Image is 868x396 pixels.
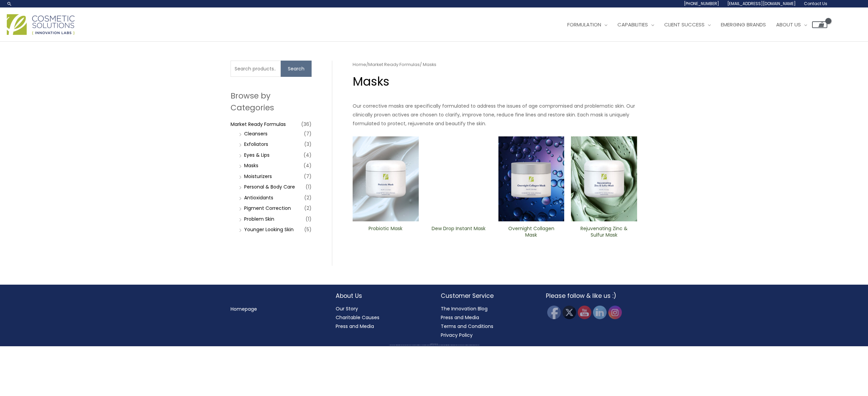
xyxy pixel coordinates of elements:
a: Privacy Policy [441,332,473,338]
a: PIgment Correction [244,205,291,212]
img: Overnight Collagen Mask [498,136,565,222]
span: [PHONE_NUMBER] [684,1,719,6]
span: [EMAIL_ADDRESS][DOMAIN_NAME] [727,1,796,6]
h2: Browse by Categories [231,90,312,113]
button: Search [281,61,312,77]
a: Charitable Causes [336,314,379,321]
a: Home [353,61,366,68]
a: Probiotic Mask [358,225,413,241]
span: Contact Us [804,1,827,6]
span: (7) [304,129,312,138]
a: Antioxidants [244,194,273,201]
span: About Us [776,21,801,28]
span: (4) [303,150,312,160]
h2: About Us [336,291,427,300]
span: Client Success [664,21,705,28]
a: Formulation [562,15,612,35]
a: About Us [771,15,812,35]
a: Moisturizers [244,173,272,180]
a: Market Ready Formulas [231,121,286,128]
span: (7) [304,172,312,181]
nav: Breadcrumb [353,61,637,69]
img: Probiotic Mask [353,136,419,222]
h2: Dew Drop Instant Mask [431,225,486,238]
a: Capabilities [612,15,659,35]
nav: Customer Service [441,304,532,339]
h2: Probiotic Mask [358,225,413,238]
h2: Overnight Collagen Mask [504,225,558,238]
a: Personal & Body Care [244,183,295,190]
div: All material on this Website, including design, text, images, logos and sounds, are owned by Cosm... [12,345,856,346]
a: View Shopping Cart, empty [812,21,827,28]
div: Copyright © 2025 [12,344,856,345]
img: Dew Drop Instant Mask [426,136,492,222]
a: Exfoliators [244,141,268,148]
span: (1) [305,182,312,192]
a: Emerging Brands [716,15,771,35]
a: Rejuvenating Zinc & Sulfur ​Mask [577,225,631,241]
a: Eyes & Lips [244,152,270,158]
a: Press and Media [441,314,479,321]
img: Rejuvenating Zinc & Sulfur ​Mask [571,136,637,222]
a: Press and Media [336,323,374,330]
span: (4) [303,161,312,170]
a: Dew Drop Instant Mask [431,225,486,241]
img: Twitter [563,306,576,319]
input: Search products… [231,61,281,77]
a: Masks [244,162,258,169]
span: (36) [301,119,312,129]
span: (2) [304,203,312,213]
a: Terms and Conditions [441,323,493,330]
h2: Please follow & like us :) [546,291,637,300]
h2: Customer Service [441,291,532,300]
a: Market Ready Formulas [368,61,420,68]
img: Facebook [547,306,561,319]
a: Younger Looking Skin [244,226,294,233]
span: Emerging Brands [721,21,766,28]
a: The Innovation Blog [441,305,488,312]
span: Capabilities [617,21,648,28]
a: Search icon link [7,1,12,6]
p: Our corrective masks are specifically formulated to address the issues of age compromised and pro... [353,102,637,128]
a: Homepage [231,306,257,312]
a: Client Success [659,15,716,35]
span: (5) [304,225,312,234]
a: Overnight Collagen Mask [504,225,558,241]
h2: Rejuvenating Zinc & Sulfur ​Mask [577,225,631,238]
span: (1) [305,214,312,224]
a: Our Story [336,305,358,312]
nav: About Us [336,304,427,331]
span: (3) [304,139,312,149]
nav: Site Navigation [557,15,827,35]
span: (2) [304,193,312,202]
a: Cleansers [244,130,268,137]
a: Problem Skin [244,216,274,222]
span: Formulation [567,21,601,28]
img: Cosmetic Solutions Logo [7,14,75,35]
h1: Masks [353,73,637,90]
nav: Menu [231,305,322,313]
